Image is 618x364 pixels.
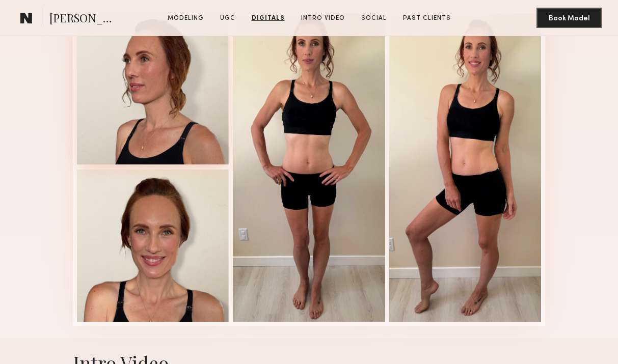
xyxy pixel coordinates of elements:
a: Digitals [248,14,289,23]
button: Book Model [536,8,602,28]
a: Modeling [164,14,208,23]
a: UGC [216,14,239,23]
a: Social [357,14,391,23]
a: Intro Video [297,14,349,23]
span: [PERSON_NAME] [49,10,120,28]
a: Book Model [536,13,602,22]
a: Past Clients [399,14,455,23]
